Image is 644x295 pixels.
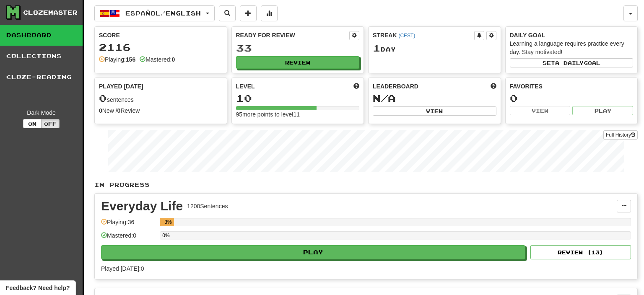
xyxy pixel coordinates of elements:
button: More stats [261,5,278,21]
div: 33 [236,43,360,53]
span: Open feedback widget [6,284,70,292]
button: Review (13) [530,245,631,259]
div: Dark Mode [6,109,76,117]
a: Full History [603,130,638,140]
button: View [373,106,496,116]
span: 0 [99,92,107,104]
div: Mastered: 0 [101,231,156,245]
span: Español / English [125,10,201,17]
button: Off [41,119,60,128]
strong: 0 [171,56,175,63]
div: Learning a language requires practice every day. Stay motivated! [510,39,634,56]
button: Review [236,56,360,69]
div: Favorites [510,82,634,91]
strong: 156 [126,56,135,63]
span: Leaderboard [373,82,418,91]
div: 2116 [99,42,223,52]
strong: 0 [117,107,121,114]
div: 0 [510,93,634,104]
button: Play [572,106,633,115]
div: Playing: 36 [101,218,156,232]
p: In Progress [94,181,638,189]
button: On [23,119,42,128]
div: Streak [373,31,474,39]
div: Mastered: [140,55,175,64]
span: a daily [555,60,584,66]
button: Add sentence to collection [240,5,257,21]
span: N/A [373,92,396,104]
span: This week in points, UTC [491,82,496,91]
div: Everyday Life [101,200,183,212]
div: New / Review [99,106,223,115]
button: Español/English [94,5,215,21]
span: 1 [373,42,381,54]
button: Search sentences [219,5,236,21]
div: Day [373,43,496,54]
span: Score more points to level up [353,82,359,91]
span: Level [236,82,255,91]
div: 3% [162,218,174,226]
div: sentences [99,93,223,104]
div: Clozemaster [23,8,78,17]
span: Played [DATE]: 0 [101,265,144,272]
button: Play [101,245,525,259]
div: Playing: [99,55,135,64]
strong: 0 [99,107,102,114]
span: Played [DATE] [99,82,143,91]
button: Seta dailygoal [510,58,634,67]
div: 95 more points to level 11 [236,110,360,119]
div: Ready for Review [236,31,350,39]
a: (CEST) [398,33,415,39]
div: 10 [236,93,360,104]
div: Daily Goal [510,31,634,39]
button: View [510,106,571,115]
div: 1200 Sentences [187,202,228,210]
div: Score [99,31,223,39]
